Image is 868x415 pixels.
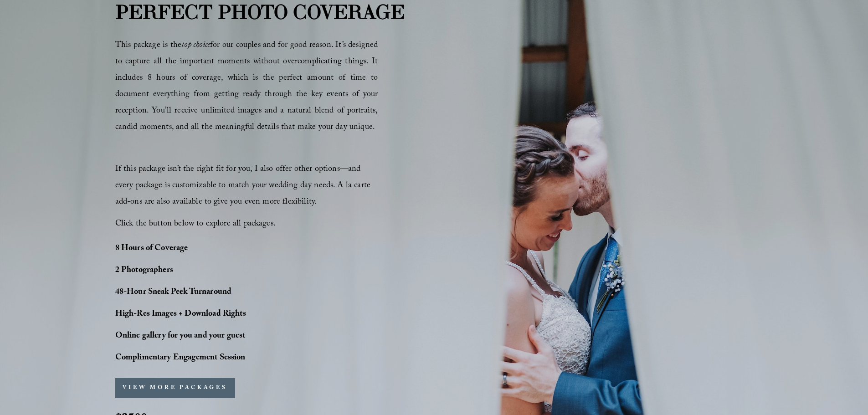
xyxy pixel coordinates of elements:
[115,39,378,135] span: This package is the for our couples and for good reason. It’s designed to capture all the importa...
[115,264,173,278] strong: 2 Photographers
[115,351,246,365] strong: Complimentary Engagement Session
[115,329,246,343] strong: Online gallery for you and your guest
[181,39,210,53] em: top choice
[115,307,246,322] strong: High-Res Images + Download Rights
[115,286,232,300] strong: 48-Hour Sneak Peek Turnaround
[115,163,373,210] span: If this package isn’t the right fit for you, I also offer other options—and every package is cust...
[115,378,235,398] button: VIEW MORE PACKAGES
[115,242,188,256] strong: 8 Hours of Coverage
[115,217,276,231] span: Click the button below to explore all packages.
